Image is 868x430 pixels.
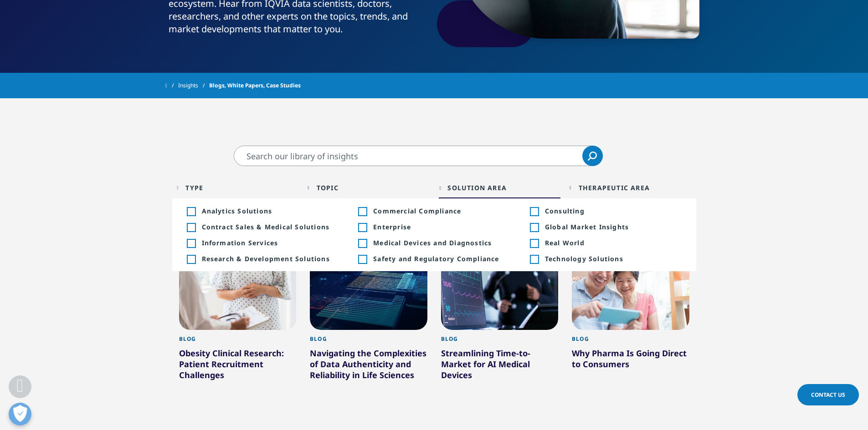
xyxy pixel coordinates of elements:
li: Inclusion filter on Consulting; 623 results [520,203,692,219]
a: Insights [178,77,209,94]
li: Inclusion filter on Technology Solutions; 1,352 result [520,251,692,267]
div: Inclusion filter on Information Services; 644 results [187,239,195,248]
span: Contract Sales & Medical Solutions [202,223,339,231]
li: Inclusion filter on Commercial Compliance; 365 results [348,203,520,219]
input: Search [234,146,603,166]
a: Contact Us [797,384,859,405]
div: Type facet. [185,183,203,192]
span: Technology Solutions [545,254,682,263]
span: Commercial Compliance [373,207,510,215]
button: Open Preferences [9,403,31,425]
span: Safety and Regulatory Compliance [373,254,510,263]
span: Global Market Insights [545,223,682,231]
a: Search [582,146,603,166]
svg: Search [588,152,597,161]
span: Information Services [202,238,339,247]
span: Analytics Solutions [202,207,339,215]
div: Inclusion filter on Technology Solutions; 1,352 result [530,255,538,263]
span: Medical Devices and Diagnostics [373,238,510,247]
div: Navigating the Complexities of Data Authenticity and Reliability in Life Sciences [310,348,427,384]
div: Inclusion filter on Enterprise; 2,218 results [358,223,366,232]
div: Blog [179,335,297,348]
span: Blogs, White Papers, Case Studies [209,77,301,94]
li: Inclusion filter on Information Services; 644 results [177,235,349,251]
li: Inclusion filter on Research & Development Solutions; 1,022 result [177,251,349,267]
div: Inclusion filter on Consulting; 623 results [530,207,538,216]
a: Blog Obesity Clinical Research: Patient Recruitment Challenges [179,330,297,421]
li: Inclusion filter on Real World; 929 results [520,235,692,251]
li: Inclusion filter on Analytics Solutions; 352 results [177,203,349,219]
li: Inclusion filter on Medical Devices and Diagnostics; 1,132 result [348,235,520,251]
div: Solution Area facet. [447,183,507,192]
span: Enterprise [373,223,510,231]
li: Inclusion filter on Global Market Insights; 349 results [520,219,692,235]
span: Research & Development Solutions [202,254,339,263]
span: Real World [545,238,682,247]
div: Inclusion filter on Safety and Regulatory Compliance; 585 results [358,255,366,263]
div: Blog [572,335,689,348]
span: Consulting [545,207,682,215]
li: Inclusion filter on Safety and Regulatory Compliance; 585 results [348,251,520,267]
div: Topic facet. [317,183,339,192]
div: Inclusion filter on Analytics Solutions; 352 results [187,207,195,216]
div: Streamlining Time-to-Market for AI Medical Devices [441,348,559,384]
li: Inclusion filter on Contract Sales & Medical Solutions; 470 results [177,219,349,235]
div: Why Pharma Is Going Direct to Consumers [572,348,689,373]
a: Blog Streamlining Time-to-Market for AI Medical Devices [441,330,559,404]
a: Blog Why Pharma Is Going Direct to Consumers [572,330,689,393]
div: Obesity Clinical Research: Patient Recruitment Challenges [179,348,297,384]
div: Blog [441,335,559,348]
span: Contact Us [811,391,845,399]
div: Blog [310,335,427,348]
div: Inclusion filter on Medical Devices and Diagnostics; 1,132 result [358,239,366,248]
div: Inclusion filter on Commercial Compliance; 365 results [358,207,366,216]
li: Inclusion filter on Enterprise; 2,218 results [348,219,520,235]
div: Therapeutic Area facet. [579,183,650,192]
div: Inclusion filter on Research & Development Solutions; 1,022 result [187,255,195,263]
div: Inclusion filter on Contract Sales & Medical Solutions; 470 results [187,223,195,232]
div: Inclusion filter on Global Market Insights; 349 results [530,223,538,232]
div: Inclusion filter on Real World; 929 results [530,239,538,248]
a: Blog Navigating the Complexities of Data Authenticity and Reliability in Life Sciences [310,330,427,404]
